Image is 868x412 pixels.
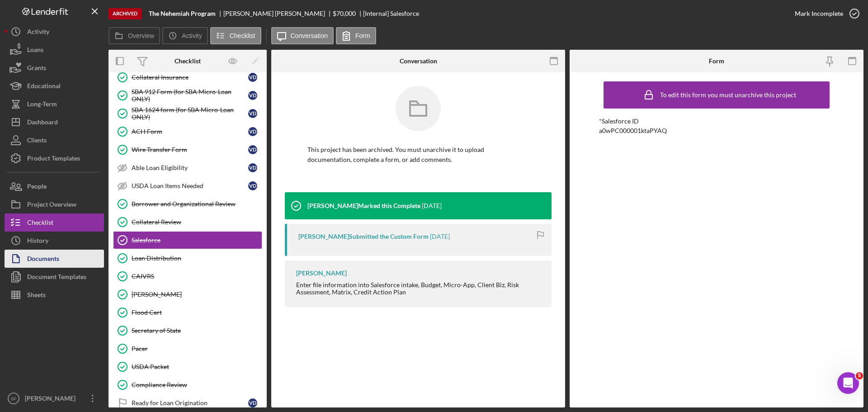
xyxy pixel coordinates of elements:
[296,270,347,277] div: [PERSON_NAME]
[5,41,104,59] button: Loans
[108,8,142,19] div: Archived
[5,177,104,195] button: People
[132,291,262,298] div: [PERSON_NAME]
[307,202,420,209] div: [PERSON_NAME] Marked this Complete
[5,95,104,113] button: Long-Term
[27,113,58,133] div: Dashboard
[223,10,333,17] div: [PERSON_NAME] [PERSON_NAME]
[298,233,429,240] div: [PERSON_NAME] Submitted the Custom Form
[599,127,667,134] div: a0wPC000001ktaPYAQ
[113,123,262,141] a: ACH FormVD
[132,399,248,407] div: Ready for Loan Origination
[27,131,47,152] div: Clients
[5,77,104,95] button: Educational
[132,273,262,280] div: CAIVRS
[709,57,724,65] div: Form
[27,77,61,97] div: Educational
[27,213,53,234] div: Checklist
[336,27,376,44] button: Form
[248,127,257,136] div: V D
[248,109,257,118] div: V D
[132,74,248,81] div: Collateral Insurance
[5,286,104,304] button: Sheets
[5,213,104,232] a: Checklist
[113,141,262,159] a: Wire Transfer FormVD
[430,233,450,240] time: 2025-05-14 14:38
[132,106,248,121] div: SBA 1624 form (for SBA Micro-Loan ONLY)
[113,104,262,123] a: SBA 1624 form (for SBA Micro-Loan ONLY)VD
[27,41,43,61] div: Loans
[5,232,104,250] button: History
[113,195,262,213] a: Borrower and Organizational Review
[307,145,529,165] p: This project has been archived. You must unarchive it to upload documentation, complete a form, o...
[27,149,80,170] div: Product Templates
[132,363,262,370] div: USDA Packet
[132,237,262,244] div: Salesforce
[113,358,262,376] a: USDA Packet
[113,394,262,412] a: Ready for Loan OriginationVD
[5,23,104,41] button: Activity
[113,303,262,322] a: Flood Cert
[113,177,262,195] a: USDA Loan Items NeededVD
[132,164,248,171] div: Able Loan Eligibility
[132,255,262,262] div: Loan Distribution
[400,57,437,65] div: Conversation
[333,9,356,17] span: $70,000
[113,322,262,340] a: Secretary of State
[182,32,202,39] label: Activity
[5,250,104,268] button: Documents
[230,32,255,39] label: Checklist
[113,340,262,358] a: Pacer
[363,10,419,17] div: [Internal] Salesforce
[113,376,262,394] a: Compliance Review
[837,372,859,394] iframe: Intercom live chat
[795,5,843,23] div: Mark Incomplete
[27,232,48,252] div: History
[132,146,248,153] div: Wire Transfer Form
[248,145,257,154] div: V D
[355,32,370,39] label: Form
[27,195,76,216] div: Project Overview
[599,118,834,125] div: *Salesforce ID
[248,398,257,407] div: V D
[132,182,248,189] div: USDA Loan Items Needed
[162,27,208,44] button: Activity
[128,32,154,39] label: Overview
[5,131,104,149] button: Clients
[113,231,262,249] a: Salesforce
[248,73,257,82] div: V D
[210,27,261,44] button: Checklist
[248,91,257,100] div: V D
[113,285,262,303] a: [PERSON_NAME]
[296,281,542,296] div: Enter file information into Salesforce intake, Budget, Micro-App, Client Biz, Risk Assessment, Ma...
[5,268,104,286] button: Document Templates
[113,249,262,267] a: Loan Distribution
[248,163,257,172] div: V D
[132,128,248,135] div: ACH Form
[271,27,334,44] button: Conversation
[5,59,104,77] button: Grants
[132,345,262,352] div: Pacer
[27,59,46,79] div: Grants
[5,149,104,167] button: Product Templates
[132,88,248,103] div: SBA 912 Form (for SBA Micro-Loan ONLY)
[149,10,216,17] b: The Nehemiah Program
[5,195,104,213] a: Project Overview
[5,113,104,131] button: Dashboard
[27,95,57,115] div: Long-Term
[132,200,262,208] div: Borrower and Organizational Review
[113,86,262,104] a: SBA 912 Form (for SBA Micro-Loan ONLY)VD
[27,23,49,43] div: Activity
[291,32,328,39] label: Conversation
